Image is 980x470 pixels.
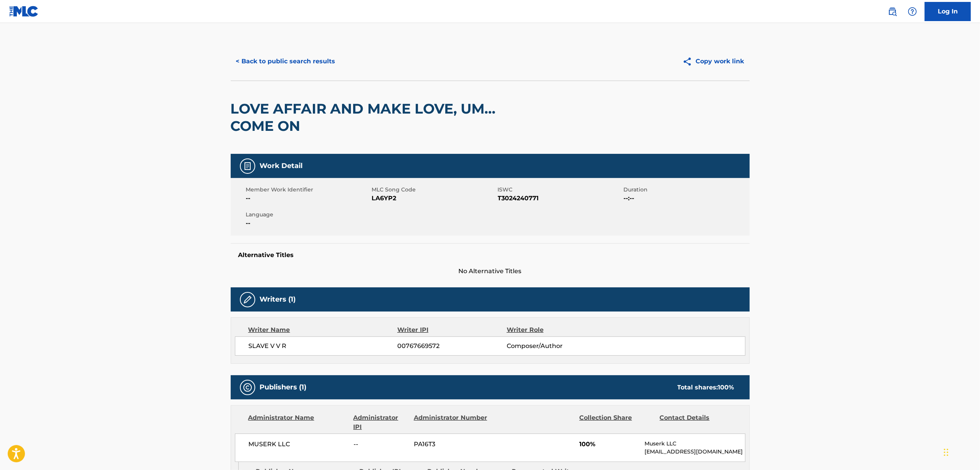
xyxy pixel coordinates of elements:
[243,295,252,304] img: Writers
[397,325,507,335] div: Writer IPI
[683,57,696,66] img: Copy work link
[678,383,734,392] div: Total shares:
[238,251,742,259] h5: Alternative Titles
[507,325,606,335] div: Writer Role
[260,383,307,392] h5: Publishers (1)
[354,440,408,449] span: --
[243,383,252,392] img: Publishers
[372,186,496,194] span: MLC Song Code
[942,433,980,470] iframe: Chat Widget
[246,211,370,219] span: Language
[944,441,949,464] div: Drag
[645,448,745,456] p: [EMAIL_ADDRESS][DOMAIN_NAME]
[246,194,370,203] span: --
[246,186,370,194] span: Member Work Identifier
[888,7,897,16] img: search
[231,52,341,71] button: < Back to public search results
[243,162,252,171] img: Work Detail
[660,413,734,432] div: Contact Details
[260,162,303,170] h5: Work Detail
[354,413,408,432] div: Administrator IPI
[677,52,750,71] button: Copy work link
[925,2,971,21] a: Log In
[579,440,639,449] span: 100%
[498,194,622,203] span: T3024240771
[579,413,654,432] div: Collection Share
[249,341,398,351] span: SLAVE V V R
[414,440,488,449] span: PA16T3
[248,413,348,432] div: Administrator Name
[624,186,748,194] span: Duration
[397,341,506,351] span: 00767669572
[372,194,496,203] span: LA6YP2
[718,384,734,391] span: 100 %
[885,4,900,19] a: Public Search
[231,267,750,276] span: No Alternative Titles
[905,4,920,19] div: Help
[246,219,370,228] span: --
[9,6,39,17] img: MLC Logo
[249,440,348,449] span: MUSERK LLC
[260,295,296,304] h5: Writers (1)
[624,194,748,203] span: --:--
[231,100,542,135] h2: LOVE AFFAIR AND MAKE LOVE, UM…COME ON
[507,341,606,351] span: Composer/Author
[248,325,398,335] div: Writer Name
[414,413,488,432] div: Administrator Number
[645,440,745,448] p: Muserk LLC
[908,7,917,16] img: help
[498,186,622,194] span: ISWC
